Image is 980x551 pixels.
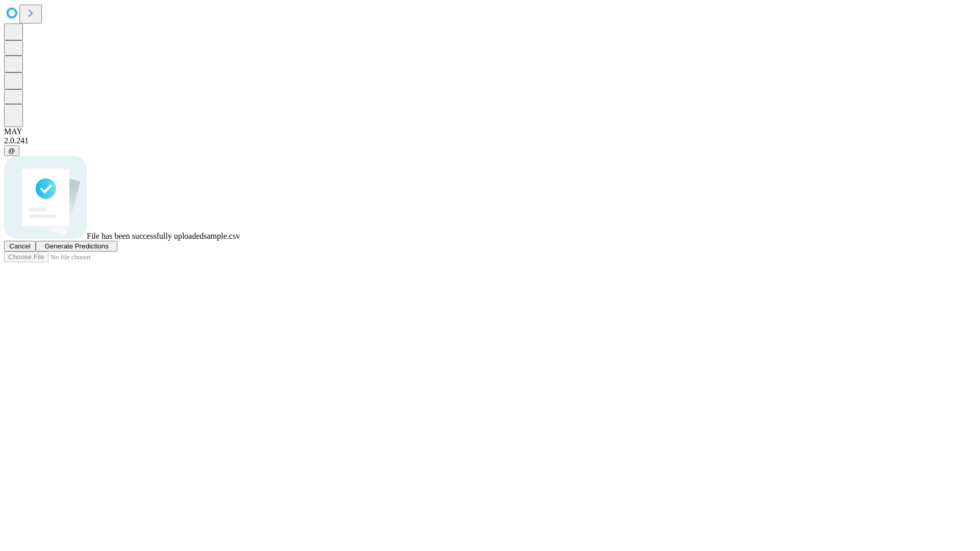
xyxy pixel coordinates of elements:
button: Cancel [4,241,36,252]
span: Cancel [9,242,31,250]
span: Generate Predictions [44,242,108,250]
div: 2.0.241 [4,136,976,145]
span: File has been successfully uploaded [87,232,204,240]
button: @ [4,145,19,156]
div: MAY [4,127,976,136]
button: Generate Predictions [36,241,117,252]
span: sample.csv [204,232,240,240]
span: @ [8,147,15,155]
